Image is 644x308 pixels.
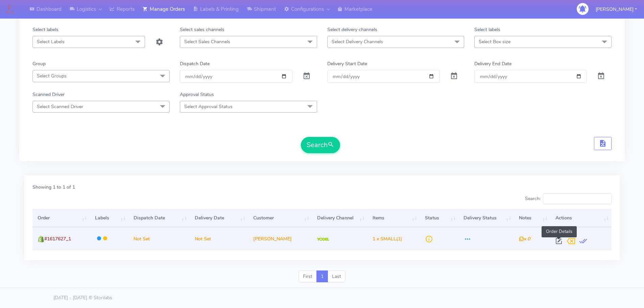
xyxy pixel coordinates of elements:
th: Customer: activate to sort column ascending [248,209,312,227]
label: Delivery End Date [474,60,511,67]
label: Delivery Start Date [327,60,367,67]
label: Approval Status [180,91,214,98]
label: Select sales channels [180,26,224,33]
span: Select Labels [37,39,65,45]
a: 1 [316,270,328,283]
th: Items: activate to sort column ascending [367,209,420,227]
label: Dispatch Date [180,60,210,67]
span: Select Approval Status [184,103,233,110]
th: Status: activate to sort column ascending [420,209,458,227]
img: Yodel [317,238,329,241]
th: Notes: activate to sort column ascending [514,209,550,227]
button: [PERSON_NAME] [591,2,642,16]
td: Not Set [128,227,190,250]
span: Select Box size [479,39,510,45]
button: Search [301,137,340,153]
span: Select Groups [37,73,67,79]
input: Search: [543,193,612,204]
label: Select labels [474,26,500,33]
th: Labels: activate to sort column ascending [90,209,128,227]
th: Delivery Status: activate to sort column ascending [458,209,514,227]
label: Select labels [32,26,58,33]
span: Select Delivery Channels [332,39,383,45]
label: Showing 1 to 1 of 1 [32,184,75,191]
label: Group [32,60,46,67]
span: Select Scanned Driver [37,103,83,110]
span: Select Sales Channels [184,39,230,45]
th: Delivery Channel: activate to sort column ascending [312,209,367,227]
td: [PERSON_NAME] [248,227,312,250]
span: (1) [373,236,402,242]
td: Not Set [190,227,248,250]
label: Select delivery channels [327,26,377,33]
label: Search: [525,193,612,204]
th: Actions: activate to sort column ascending [550,209,612,227]
th: Dispatch Date: activate to sort column ascending [128,209,190,227]
th: Order: activate to sort column ascending [32,209,90,227]
span: #1617627_1 [44,236,71,242]
i: x 0 [519,236,530,242]
img: shopify.png [38,236,44,242]
span: 1 x SMALL [373,236,396,242]
th: Delivery Date: activate to sort column ascending [190,209,248,227]
label: Scanned Driver [32,91,65,98]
